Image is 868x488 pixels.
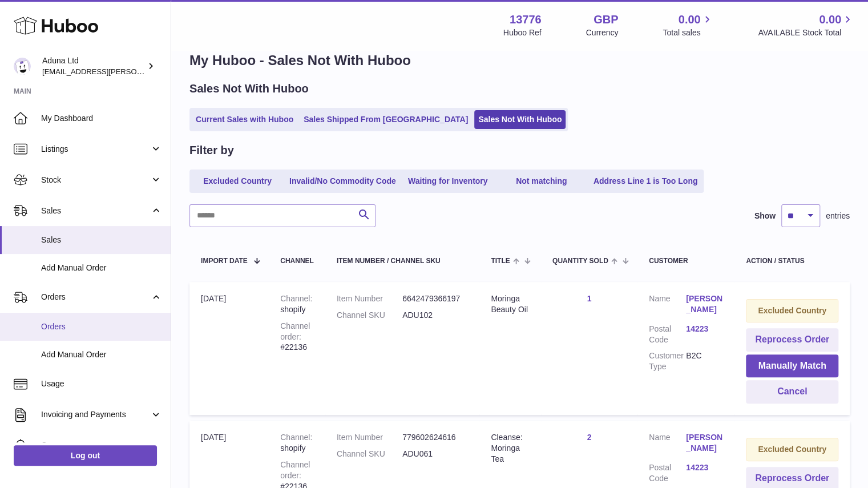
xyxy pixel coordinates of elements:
div: Cleanse: Moringa Tea [491,432,530,465]
span: entries [826,211,850,221]
a: Invalid/No Commodity Code [285,172,400,191]
strong: 13776 [510,12,542,27]
label: Show [754,211,776,221]
dt: Postal Code [649,462,686,484]
div: Huboo Ref [503,27,542,38]
dd: ADU061 [402,449,468,459]
dt: Customer Type [649,350,686,372]
span: My Dashboard [41,113,162,124]
strong: Excluded Country [758,306,826,315]
dd: 6642479366197 [402,293,468,304]
span: Invoicing and Payments [41,409,150,420]
a: Address Line 1 is Too Long [590,172,702,191]
span: Orders [41,321,162,332]
td: [DATE] [189,282,269,415]
div: Item Number / Channel SKU [337,257,468,265]
dt: Channel SKU [337,449,402,459]
a: Current Sales with Huboo [192,110,297,129]
h2: Sales Not With Huboo [189,81,309,96]
div: Customer [649,257,723,265]
span: Add Manual Order [41,263,162,273]
span: Title [491,257,510,265]
a: 0.00 Total sales [663,12,713,38]
span: 0.00 [819,12,841,27]
a: Sales Not With Huboo [474,110,566,129]
h2: Filter by [189,143,234,158]
span: Total sales [663,27,713,38]
div: Currency [586,27,619,38]
span: AVAILABLE Stock Total [758,27,854,38]
span: Cases [41,440,162,451]
div: Action / Status [746,257,838,265]
button: Reprocess Order [746,328,838,352]
button: Cancel [746,380,838,404]
strong: Channel order [280,321,310,341]
h1: My Huboo - Sales Not With Huboo [189,51,850,70]
strong: Channel [280,294,312,303]
span: Orders [41,292,150,303]
div: Aduna Ltd [42,55,145,77]
span: Sales [41,235,162,245]
a: 14223 [686,324,723,334]
a: Waiting for Inventory [402,172,494,191]
dt: Postal Code [649,324,686,345]
a: [PERSON_NAME] [686,432,723,454]
a: Not matching [496,172,587,191]
strong: Channel [280,433,312,442]
a: Sales Shipped From [GEOGRAPHIC_DATA] [300,110,472,129]
a: Log out [14,445,157,466]
span: Listings [41,144,150,155]
span: Usage [41,378,162,389]
a: 1 [587,294,592,303]
span: Add Manual Order [41,349,162,360]
dt: Item Number [337,432,402,443]
div: #22136 [280,321,314,353]
dt: Name [649,293,686,318]
span: Sales [41,205,150,216]
div: Channel [280,257,314,265]
a: 14223 [686,462,723,473]
dd: 779602624616 [402,432,468,443]
a: [PERSON_NAME] [686,293,723,315]
img: deborahe.kamara@aduna.com [14,58,31,75]
span: Quantity Sold [552,257,608,265]
dt: Name [649,432,686,457]
span: [EMAIL_ADDRESS][PERSON_NAME][PERSON_NAME][DOMAIN_NAME] [42,67,290,76]
dt: Channel SKU [337,310,402,321]
strong: Excluded Country [758,445,826,454]
div: shopify [280,432,314,454]
a: 0.00 AVAILABLE Stock Total [758,12,854,38]
button: Manually Match [746,354,838,378]
span: Stock [41,175,150,185]
div: Moringa Beauty Oil [491,293,530,315]
div: shopify [280,293,314,315]
dt: Item Number [337,293,402,304]
span: Import date [201,257,248,265]
strong: Channel order [280,460,310,480]
dd: ADU102 [402,310,468,321]
span: 0.00 [679,12,701,27]
dd: B2C [686,350,723,372]
strong: GBP [594,12,618,27]
a: Excluded Country [192,172,283,191]
a: 2 [587,433,592,442]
